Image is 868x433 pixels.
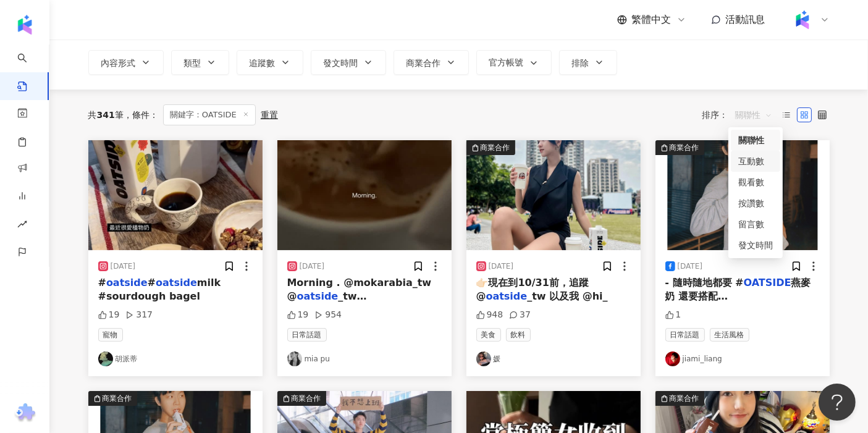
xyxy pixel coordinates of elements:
[97,110,115,120] span: 341
[98,328,123,342] span: 寵物
[476,351,491,366] img: KOL Avatar
[665,277,811,316] span: 燕麥奶 還要搭配 #
[466,140,641,250] button: 商業合作
[394,50,469,75] button: 商業合作
[88,110,124,120] div: 共 筆
[655,140,830,250] button: 商業合作
[106,277,148,288] mark: oatside
[156,277,197,288] mark: oatside
[791,8,814,32] img: Kolr%20app%20icon%20%281%29.png
[287,351,442,366] a: KOL Avatarmia pu
[103,392,132,405] div: 商業合作
[124,110,158,120] span: 條件 ：
[88,140,263,250] img: post-image
[476,277,589,302] span: 👉🏻現在到10/31前，追蹤 @
[559,50,617,75] button: 排除
[744,277,791,288] mark: OATSIDE
[311,50,386,75] button: 發文時間
[489,261,514,272] div: [DATE]
[738,196,773,210] div: 按讚數
[277,140,452,250] img: post-image
[731,172,780,193] div: 觀看數
[300,261,325,272] div: [DATE]
[731,193,780,214] div: 按讚數
[261,110,278,120] div: 重置
[670,392,699,405] div: 商業合作
[632,13,672,27] span: 繁體中文
[314,309,342,321] div: 954
[678,261,703,272] div: [DATE]
[655,140,830,250] img: post-image
[731,214,780,235] div: 留言數
[665,309,681,321] div: 1
[287,309,309,321] div: 19
[476,351,631,366] a: KOL Avatar媛
[17,212,27,240] span: rise
[572,58,589,68] span: 排除
[466,140,641,250] img: post-image
[476,309,504,321] div: 948
[710,328,749,342] span: 生活風格
[407,58,441,68] span: 商業合作
[287,277,432,302] span: Morning . @mokarabia_tw @
[15,15,35,35] img: logo icon
[726,14,765,25] span: 活動訊息
[98,351,253,366] a: KOL Avatar胡派蒂
[819,384,856,421] iframe: Help Scout Beacon - Open
[738,175,773,189] div: 觀看數
[292,392,321,405] div: 商業合作
[148,277,156,288] span: #
[506,328,531,342] span: 飲料
[17,44,42,93] a: search
[13,403,37,423] img: chrome extension
[702,105,779,125] div: 排序：
[171,50,229,75] button: 類型
[476,328,501,342] span: 美食
[731,151,780,172] div: 互動數
[738,154,773,168] div: 互動數
[665,351,820,366] a: KOL Avatarjiami_liang
[481,141,510,154] div: 商業合作
[738,217,773,231] div: 留言數
[184,58,201,68] span: 類型
[250,58,276,68] span: 追蹤數
[88,50,164,75] button: 內容形式
[527,290,607,302] span: _tw 以及我 @hi_
[665,351,680,366] img: KOL Avatar
[738,133,773,147] div: 關聯性
[731,130,780,151] div: 關聯性
[111,261,136,272] div: [DATE]
[509,309,531,321] div: 37
[670,141,699,154] div: 商業合作
[98,309,120,321] div: 19
[98,351,113,366] img: KOL Avatar
[287,328,327,342] span: 日常話題
[125,309,153,321] div: 317
[163,104,256,125] span: 關鍵字：OATSIDE
[297,290,339,302] mark: oatside
[287,351,302,366] img: KOL Avatar
[101,58,136,68] span: 內容形式
[738,238,773,252] div: 發文時間
[476,50,552,75] button: 官方帳號
[486,290,528,302] mark: oatside
[665,328,705,342] span: 日常話題
[735,105,772,125] span: 關聯性
[324,58,358,68] span: 發文時間
[489,57,524,67] span: 官方帳號
[237,50,303,75] button: 追蹤數
[665,277,744,288] span: - 隨時隨地都要 #
[731,235,780,256] div: 發文時間
[98,277,106,288] span: #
